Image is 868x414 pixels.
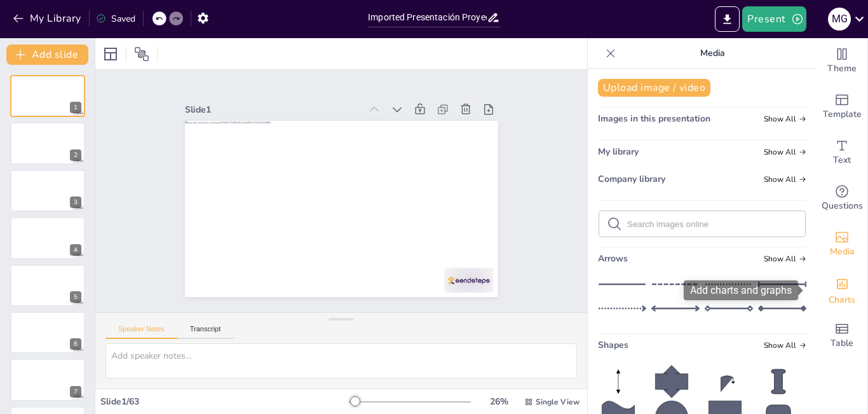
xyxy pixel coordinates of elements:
[10,75,85,117] div: 1
[817,38,867,84] div: Change the overall theme
[598,252,628,265] span: Arrows
[70,197,81,208] div: 3
[822,199,863,213] span: Questions
[817,84,867,130] div: Add ready made slides
[100,44,121,64] div: Layout
[194,88,370,118] div: Slide 1
[817,267,867,313] div: Add charts and graphs
[177,325,234,339] button: Transcript
[598,79,710,97] button: Upload image / video
[817,130,867,176] div: Add text boxes
[621,38,804,69] p: Media
[598,339,628,351] span: Shapes
[764,148,806,156] span: Show all
[10,217,85,259] div: 4
[598,146,639,158] span: My library
[764,114,806,123] span: Show all
[70,338,81,350] div: 6
[70,102,81,113] div: 1
[484,396,514,408] div: 26 %
[368,8,487,27] input: Insert title
[536,397,580,407] span: Single View
[598,113,710,125] span: Images in this presentation
[70,386,81,397] div: 7
[6,45,88,65] button: Add slide
[817,176,867,221] div: Get real-time input from your audience
[817,313,867,359] div: Add a table
[817,221,867,267] div: Add images, graphics, shapes or video
[10,170,85,212] div: 3
[831,336,853,350] span: Table
[598,173,665,185] span: Company library
[10,312,85,354] div: 6
[742,6,806,32] button: Present
[10,8,86,29] button: My Library
[70,244,81,256] div: 4
[828,6,851,32] button: M G
[823,107,862,121] span: Template
[684,280,798,300] div: Add charts and graphs
[70,149,81,161] div: 2
[829,293,855,307] span: Charts
[764,254,806,263] span: Show all
[10,359,85,401] div: 7
[134,46,149,62] span: Position
[830,245,855,259] span: Media
[100,396,349,408] div: Slide 1 / 63
[10,122,85,164] div: 2
[96,13,135,25] div: Saved
[10,265,85,307] div: 5
[764,341,806,350] span: Show all
[764,175,806,184] span: Show all
[627,219,797,229] input: Search images online
[715,6,740,32] button: Export to PowerPoint
[833,153,851,167] span: Text
[105,325,177,339] button: Speaker Notes
[827,62,857,76] span: Theme
[828,8,851,31] div: M G
[70,291,81,303] div: 5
